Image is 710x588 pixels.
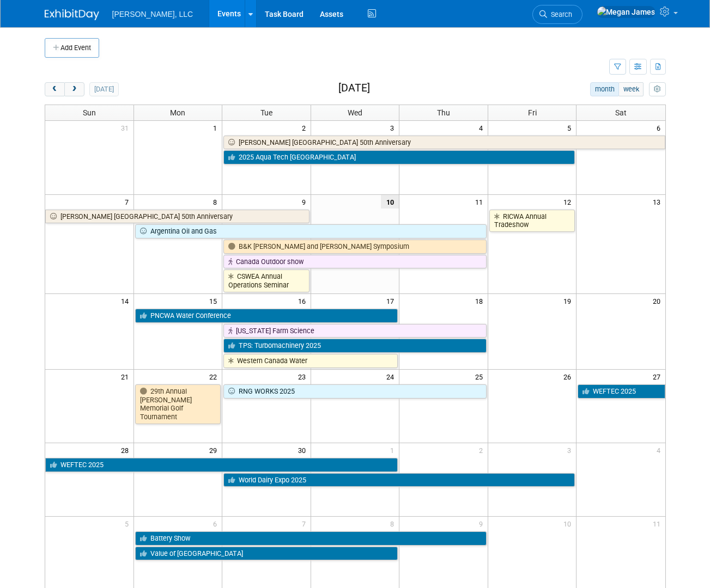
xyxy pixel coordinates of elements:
[297,294,311,308] span: 16
[618,82,644,96] button: week
[135,224,487,238] a: Argentina Oil and Gas
[532,5,582,24] a: Search
[135,547,398,561] a: Value of [GEOGRAPHIC_DATA]
[223,269,310,292] a: CSWEA Annual Operations Seminar
[120,370,133,383] span: 21
[223,473,575,487] a: World Dairy Expo 2025
[45,210,310,224] a: [PERSON_NAME] [GEOGRAPHIC_DATA] 50th Anniversary
[301,517,311,530] span: 7
[385,294,399,308] span: 17
[437,108,450,117] span: Thu
[212,517,222,530] span: 6
[208,443,222,457] span: 29
[45,458,398,472] a: WEFTEC 2025
[578,384,665,399] a: WEFTEC 2025
[385,370,399,383] span: 24
[120,294,133,308] span: 14
[208,370,222,383] span: 22
[590,82,619,96] button: month
[208,294,222,308] span: 15
[45,9,99,20] img: ExhibitDay
[223,324,487,338] a: [US_STATE] Farm Science
[223,255,487,269] a: Canada Outdoor show
[297,443,311,457] span: 30
[478,517,488,530] span: 9
[389,443,399,457] span: 1
[223,339,487,353] a: TPS: Turbomachinery 2025
[260,108,272,117] span: Tue
[562,517,576,530] span: 10
[474,370,488,383] span: 25
[223,150,575,164] a: 2025 Aqua Tech [GEOGRAPHIC_DATA]
[297,370,311,383] span: 23
[124,517,133,530] span: 5
[83,108,96,117] span: Sun
[223,136,665,150] a: [PERSON_NAME] [GEOGRAPHIC_DATA] 50th Anniversary
[45,38,99,58] button: Add Event
[120,443,133,457] span: 28
[381,195,399,209] span: 10
[547,10,572,19] span: Search
[562,294,576,308] span: 19
[566,443,576,457] span: 3
[338,82,370,94] h2: [DATE]
[389,517,399,530] span: 8
[120,121,133,134] span: 31
[474,195,488,209] span: 11
[562,195,576,209] span: 12
[212,195,222,209] span: 8
[64,82,84,96] button: next
[652,294,665,308] span: 20
[562,370,576,383] span: 26
[478,443,488,457] span: 2
[212,121,222,134] span: 1
[597,6,656,18] img: Megan James
[474,294,488,308] span: 18
[223,354,398,368] a: Western Canada Water
[389,121,399,134] span: 3
[301,195,311,209] span: 9
[89,82,118,96] button: [DATE]
[566,121,576,134] span: 5
[112,10,193,19] span: [PERSON_NAME], LLC
[656,443,665,457] span: 4
[170,108,185,117] span: Mon
[45,82,65,96] button: prev
[654,86,661,93] i: Personalize Calendar
[223,240,487,254] a: B&K [PERSON_NAME] and [PERSON_NAME] Symposium
[649,82,665,96] button: myCustomButton
[652,517,665,530] span: 11
[135,309,398,323] a: PNCWA Water Conference
[489,210,575,232] a: RICWA Annual Tradeshow
[135,531,487,546] a: Battery Show
[135,384,221,424] a: 29th Annual [PERSON_NAME] Memorial Golf Tournament
[301,121,311,134] span: 2
[656,121,665,134] span: 6
[124,195,133,209] span: 7
[348,108,362,117] span: Wed
[652,195,665,209] span: 13
[223,384,487,399] a: RNG WORKS 2025
[615,108,627,117] span: Sat
[652,370,665,383] span: 27
[528,108,537,117] span: Fri
[478,121,488,134] span: 4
